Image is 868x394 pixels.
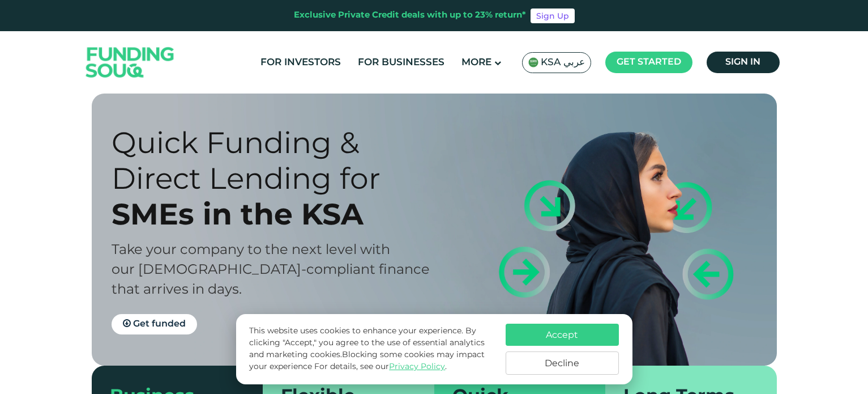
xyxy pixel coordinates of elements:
a: For Investors [258,53,344,72]
span: Blocking some cookies may impact your experience [249,351,485,371]
a: Privacy Policy [389,363,445,371]
span: Get started [617,58,681,66]
div: Quick Funding & Direct Lending for [112,125,454,196]
button: Accept [506,324,619,346]
span: For details, see our . [314,363,447,371]
p: This website uses cookies to enhance your experience. By clicking "Accept," you agree to the use ... [249,325,494,373]
img: SA Flag [528,57,538,67]
a: Get funded [112,314,197,334]
img: Logo [75,34,186,91]
span: KSA عربي [541,56,585,69]
a: Sign in [707,52,780,73]
span: Sign in [725,58,760,66]
span: Take your company to the next level with our [DEMOGRAPHIC_DATA]-compliant finance that arrives in... [112,244,430,296]
div: SMEs in the KSA [112,196,454,232]
a: Sign Up [531,9,575,23]
button: Decline [506,351,619,375]
a: For Businesses [355,53,447,72]
span: Get funded [133,320,186,328]
div: Exclusive Private Credit deals with up to 23% return* [294,9,526,22]
span: More [461,58,491,67]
